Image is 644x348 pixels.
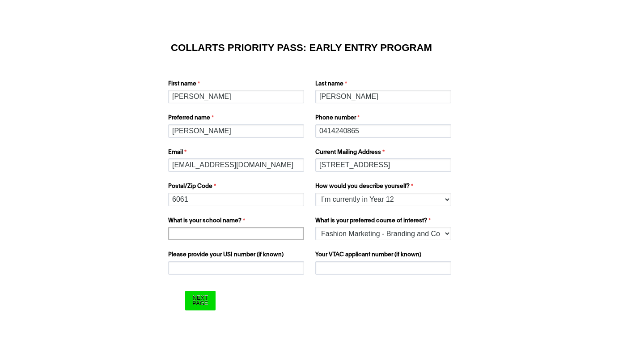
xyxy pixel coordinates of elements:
[315,216,453,227] label: What is your preferred course of interest?
[168,158,304,172] input: Email
[168,148,306,159] label: Email
[315,182,453,193] label: How would you describe yourself?
[168,124,304,138] input: Preferred name
[315,114,453,124] label: Phone number
[315,250,453,261] label: Your VTAC applicant number (if known)
[168,250,306,261] label: Please provide your USI number (if known)
[168,193,304,206] input: Postal/Zip Code
[315,193,451,206] select: How would you describe yourself?
[315,80,453,90] label: Last name
[315,148,453,159] label: Current Mailing Address
[315,227,451,240] select: What is your preferred course of interest?
[171,43,473,52] h1: COLLARTS PRIORITY PASS: EARLY ENTRY PROGRAM
[315,124,451,138] input: Phone number
[168,227,304,240] input: What is your school name?
[168,261,304,275] input: Please provide your USI number (if known)
[168,182,306,193] label: Postal/Zip Code
[168,90,304,103] input: First name
[315,261,451,275] input: Your VTAC applicant number (if known)
[168,114,306,124] label: Preferred name
[315,158,451,172] input: Current Mailing Address
[315,90,451,103] input: Last name
[168,80,306,90] label: First name
[185,291,215,310] input: Next Page
[168,216,306,227] label: What is your school name?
